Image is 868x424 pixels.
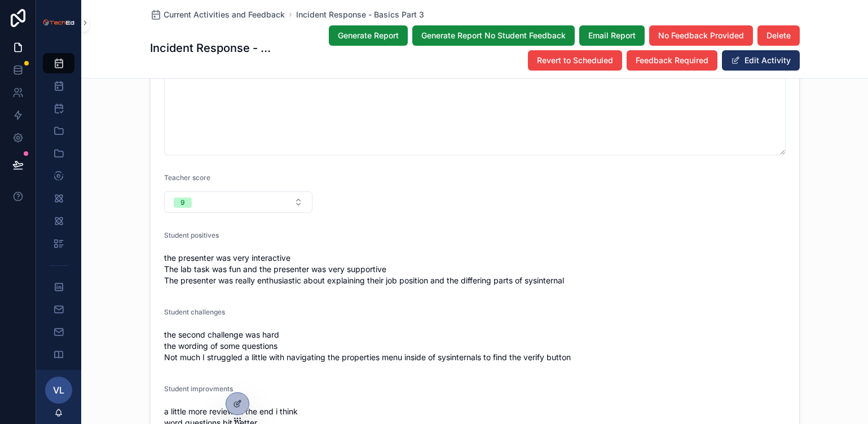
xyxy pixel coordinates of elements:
span: No Feedback Provided [658,30,744,41]
a: Current Activities and Feedback [150,9,285,20]
span: Student positives [164,231,219,239]
span: Teacher score [164,173,210,182]
span: Student improvments [164,384,233,393]
img: App logo [43,19,74,26]
button: Feedback Required [627,50,717,71]
span: VL [53,383,64,397]
span: Student challenges [164,308,225,316]
button: Select Button [164,191,313,213]
button: Delete [757,25,800,46]
div: scrollable content [36,45,81,370]
button: Email Report [579,25,645,46]
span: the presenter was very interactive The lab task was fun and the presenter was very supportive The... [164,252,786,286]
span: Generate Report [338,30,399,41]
span: Generate Report No Student Feedback [421,30,566,41]
button: Edit Activity [722,50,800,71]
span: Feedback Required [636,55,708,66]
span: the second challenge was hard the wording of some questions Not much I struggled a little with na... [164,329,786,363]
button: No Feedback Provided [649,25,753,46]
span: Delete [766,30,791,41]
a: Incident Response - Basics Part 3 [296,9,424,20]
button: Generate Report No Student Feedback [412,25,575,46]
span: Revert to Scheduled [537,55,613,66]
span: Current Activities and Feedback [164,9,285,20]
h1: Incident Response - Basics Part 3 [150,40,275,56]
button: Generate Report [329,25,408,46]
span: Email Report [588,30,636,41]
div: 9 [180,198,185,208]
button: Revert to Scheduled [528,50,622,71]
